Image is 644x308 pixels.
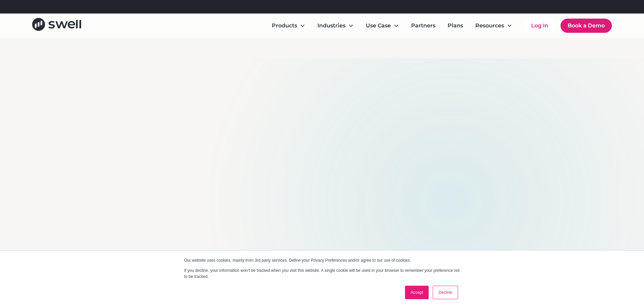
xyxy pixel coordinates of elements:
[524,19,555,32] a: Log In
[32,18,81,33] a: home
[442,19,469,32] a: Plans
[184,267,460,280] p: If you decline, your information won’t be tracked when you visit this website. A single cookie wi...
[366,22,391,30] div: Use Case
[433,286,458,299] a: Decline
[184,257,460,263] p: Our website uses cookies, mainly from 3rd party services. Define your Privacy Preferences and/or ...
[475,22,504,30] div: Resources
[317,22,345,30] div: Industries
[470,19,518,32] div: Resources
[405,286,429,299] a: Accept
[312,19,359,32] div: Industries
[360,19,404,32] div: Use Case
[272,22,297,30] div: Products
[406,19,441,32] a: Partners
[266,19,311,32] div: Products
[560,19,612,33] a: Book a Demo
